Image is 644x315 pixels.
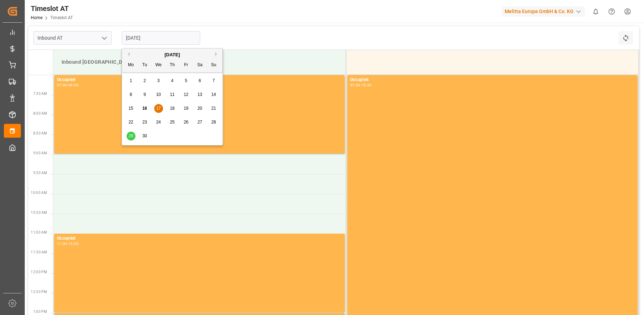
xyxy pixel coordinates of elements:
[122,31,200,45] input: DD-MM-YYYY
[502,5,588,18] button: Melitta Europa GmbH & Co. KG
[57,242,67,245] div: 11:00
[142,133,147,138] span: 30
[211,92,216,97] span: 14
[33,131,47,135] span: 8:30 AM
[168,61,177,70] div: Th
[196,76,204,85] div: Choose Saturday, September 6th, 2025
[140,118,149,127] div: Choose Tuesday, September 23rd, 2025
[168,76,177,85] div: Choose Thursday, September 4th, 2025
[209,104,218,113] div: Choose Sunday, September 21st, 2025
[127,61,135,70] div: Mo
[213,78,215,83] span: 7
[182,76,191,85] div: Choose Friday, September 5th, 2025
[33,310,47,314] span: 1:00 PM
[170,106,174,111] span: 18
[185,78,187,83] span: 5
[197,120,202,125] span: 27
[199,78,201,83] span: 6
[196,90,204,99] div: Choose Saturday, September 13th, 2025
[196,104,204,113] div: Choose Saturday, September 20th, 2025
[31,270,47,274] span: 12:00 PM
[33,31,112,45] input: Type to search/select
[130,78,132,83] span: 1
[211,120,216,125] span: 28
[168,104,177,113] div: Choose Thursday, September 18th, 2025
[209,76,218,85] div: Choose Sunday, September 7th, 2025
[156,120,161,125] span: 24
[140,132,149,141] div: Choose Tuesday, September 30th, 2025
[168,90,177,99] div: Choose Thursday, September 11th, 2025
[57,235,342,242] div: Occupied
[144,78,146,83] span: 2
[140,104,149,113] div: Choose Tuesday, September 16th, 2025
[126,52,130,56] button: Previous Month
[171,78,174,83] span: 4
[604,4,620,19] button: Help Center
[127,104,135,113] div: Choose Monday, September 15th, 2025
[31,211,47,214] span: 10:30 AM
[140,90,149,99] div: Choose Tuesday, September 9th, 2025
[142,120,147,125] span: 23
[67,84,68,87] div: -
[156,92,161,97] span: 10
[128,120,133,125] span: 22
[127,90,135,99] div: Choose Monday, September 8th, 2025
[168,118,177,127] div: Choose Thursday, September 25th, 2025
[182,61,191,70] div: Fr
[215,52,219,56] button: Next Month
[170,120,174,125] span: 25
[31,230,47,234] span: 11:00 AM
[588,4,604,19] button: show 0 new notifications
[360,84,361,87] div: -
[128,106,133,111] span: 15
[196,118,204,127] div: Choose Saturday, September 27th, 2025
[127,132,135,141] div: Choose Monday, September 29th, 2025
[59,56,340,69] div: Inbound [GEOGRAPHIC_DATA]
[182,90,191,99] div: Choose Friday, September 12th, 2025
[31,250,47,254] span: 11:30 AM
[99,33,109,44] button: open menu
[184,92,188,97] span: 12
[67,242,68,245] div: -
[184,120,188,125] span: 26
[170,92,174,97] span: 11
[157,78,160,83] span: 3
[144,92,146,97] span: 9
[31,15,42,20] a: Home
[128,133,133,138] span: 29
[33,171,47,175] span: 9:30 AM
[197,92,202,97] span: 13
[197,106,202,111] span: 20
[350,76,635,84] div: Occupied
[140,76,149,85] div: Choose Tuesday, September 2nd, 2025
[154,90,163,99] div: Choose Wednesday, September 10th, 2025
[68,242,79,245] div: 13:00
[124,74,221,143] div: month 2025-09
[57,84,67,87] div: 07:00
[57,76,342,84] div: Occupied
[127,76,135,85] div: Choose Monday, September 1st, 2025
[154,61,163,70] div: We
[33,92,47,96] span: 7:30 AM
[209,118,218,127] div: Choose Sunday, September 28th, 2025
[502,6,585,17] div: Melitta Europa GmbH & Co. KG
[142,106,147,111] span: 16
[31,3,73,14] div: Timeslot AT
[182,104,191,113] div: Choose Friday, September 19th, 2025
[361,84,372,87] div: 15:30
[140,61,149,70] div: Tu
[209,61,218,70] div: Su
[156,106,161,111] span: 17
[31,290,47,294] span: 12:30 PM
[209,90,218,99] div: Choose Sunday, September 14th, 2025
[196,61,204,70] div: Sa
[33,151,47,155] span: 9:00 AM
[184,106,188,111] span: 19
[122,51,222,58] div: [DATE]
[31,191,47,195] span: 10:00 AM
[127,118,135,127] div: Choose Monday, September 22nd, 2025
[130,92,132,97] span: 8
[154,118,163,127] div: Choose Wednesday, September 24th, 2025
[33,111,47,115] span: 8:00 AM
[182,118,191,127] div: Choose Friday, September 26th, 2025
